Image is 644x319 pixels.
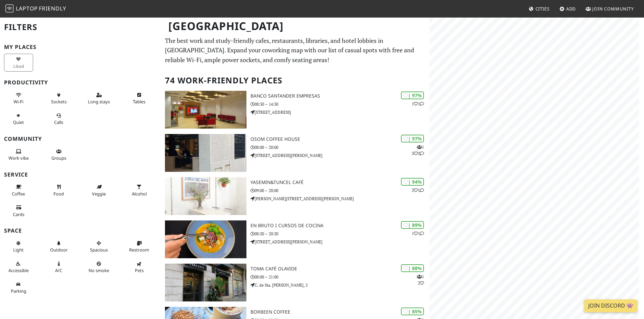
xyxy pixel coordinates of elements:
span: Quiet [13,119,24,125]
p: C. de Sta. [PERSON_NAME], 5 [251,282,429,288]
a: EN BRUTO I CURSOS DE COCINA | 89% 11 EN BRUTO I CURSOS DE COCINA 08:30 – 20:30 [STREET_ADDRESS][P... [161,220,429,258]
button: Alcohol [125,181,154,199]
button: A/C [44,258,73,276]
span: Spacious [90,247,108,253]
a: Join Community [583,3,637,15]
p: [STREET_ADDRESS] [251,109,429,115]
span: Work-friendly tables [133,99,145,105]
div: | 97% [401,135,424,142]
img: Toma Café Olavide [165,264,246,301]
p: 08:30 – 20:30 [251,231,429,237]
span: Restroom [129,247,149,253]
h2: 74 Work-Friendly Places [165,70,425,91]
button: Pets [125,258,154,276]
h3: My Places [4,44,157,50]
span: People working [8,155,29,161]
button: Spacious [85,238,114,256]
span: Credit cards [13,211,24,217]
a: LaptopFriendly LaptopFriendly [5,3,66,15]
p: 09:00 – 20:00 [251,187,429,194]
div: | 94% [401,178,424,186]
span: Cities [535,6,550,12]
span: Alcohol [132,191,147,197]
button: Accessible [4,258,33,276]
span: Group tables [51,155,66,161]
button: Groups [44,146,73,164]
a: yasemin&tuncel café | 94% 21 yasemin&tuncel café 09:00 – 20:00 [PERSON_NAME][STREET_ADDRESS][PERS... [161,177,429,215]
button: Cards [4,202,33,220]
span: Add [566,6,576,12]
div: | 85% [401,308,424,315]
span: Long stays [88,99,110,105]
h3: Community [4,136,157,142]
h1: [GEOGRAPHIC_DATA] [163,17,428,35]
button: Veggie [85,181,114,199]
span: Air conditioned [55,267,62,273]
button: Wi-Fi [4,89,33,107]
p: The best work and study-friendly cafes, restaurants, libraries, and hotel lobbies in [GEOGRAPHIC_... [165,36,425,65]
a: Toma Café Olavide | 88% 12 Toma Café Olavide 08:00 – 21:00 C. de Sta. [PERSON_NAME], 5 [161,264,429,301]
h3: yasemin&tuncel café [251,180,429,185]
p: 1 1 [412,230,424,237]
img: yasemin&tuncel café [165,177,246,215]
span: Pet friendly [135,267,144,273]
h3: Toma Café Olavide [251,266,429,272]
span: Stable Wi-Fi [14,99,23,105]
p: [STREET_ADDRESS][PERSON_NAME] [251,152,429,159]
button: Restroom [125,238,154,256]
button: Work vibe [4,146,33,164]
button: No smoke [85,258,114,276]
p: 1 3 2 [412,144,424,157]
h3: Osom Coffee House [251,136,429,142]
span: Friendly [39,5,66,12]
span: Natural light [13,247,24,253]
h3: Service [4,171,157,178]
h3: EN BRUTO I CURSOS DE COCINA [251,223,429,229]
span: Food [53,191,64,197]
a: Banco Santander Empresas | 97% 11 Banco Santander Empresas 08:30 – 14:30 [STREET_ADDRESS] [161,91,429,129]
p: 08:00 – 21:00 [251,274,429,280]
span: Video/audio calls [54,119,63,125]
p: 08:00 – 20:00 [251,144,429,151]
div: | 88% [401,264,424,272]
span: Coffee [12,191,25,197]
button: Food [44,181,73,199]
button: Light [4,238,33,256]
span: Accessible [8,267,29,273]
button: Outdoor [44,238,73,256]
a: Add [557,3,579,15]
button: Coffee [4,181,33,199]
h3: Productivity [4,79,157,86]
span: Join Community [592,6,634,12]
span: Laptop [16,5,38,12]
p: 1 1 [412,101,424,107]
img: EN BRUTO I CURSOS DE COCINA [165,220,246,258]
img: Banco Santander Empresas [165,91,246,129]
p: 2 1 [412,187,424,193]
h3: Banco Santander Empresas [251,93,429,99]
span: Smoke free [89,267,109,273]
a: Cities [526,3,552,15]
span: Outdoor area [50,247,68,253]
button: Calls [44,110,73,128]
p: 1 2 [417,273,424,286]
div: | 89% [401,221,424,229]
span: Parking [11,288,26,294]
h3: Space [4,228,157,234]
img: LaptopFriendly [5,4,14,12]
button: Tables [125,89,154,107]
h2: Filters [4,17,157,37]
button: Parking [4,279,33,297]
p: 08:30 – 14:30 [251,101,429,107]
img: Osom Coffee House [165,134,246,172]
span: Power sockets [51,99,67,105]
span: Veggie [92,191,106,197]
a: Osom Coffee House | 97% 132 Osom Coffee House 08:00 – 20:00 [STREET_ADDRESS][PERSON_NAME] [161,134,429,172]
button: Quiet [4,110,33,128]
a: Join Discord 👾 [584,299,637,312]
p: [PERSON_NAME][STREET_ADDRESS][PERSON_NAME] [251,195,429,202]
button: Sockets [44,89,73,107]
p: [STREET_ADDRESS][PERSON_NAME] [251,239,429,245]
button: Long stays [85,89,114,107]
div: | 97% [401,91,424,99]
